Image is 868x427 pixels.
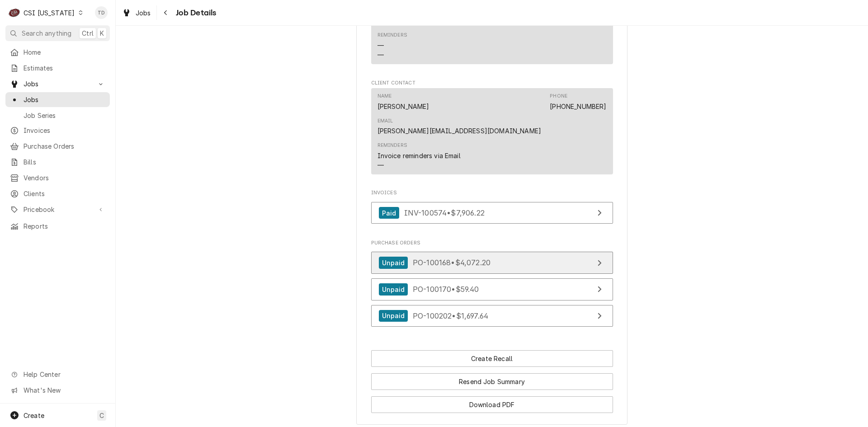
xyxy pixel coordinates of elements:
[24,412,44,419] span: Create
[371,202,613,224] a: View Invoice
[24,370,104,379] span: Help Center
[5,76,110,91] a: Go to Jobs
[377,142,461,169] div: Reminders
[24,221,105,231] span: Reports
[118,5,155,20] a: Jobs
[22,28,71,38] span: Search anything
[379,283,408,296] div: Unpaid
[5,155,110,169] a: Bills
[371,189,613,197] span: Invoices
[24,205,92,214] span: Pricebook
[8,6,21,19] div: CSI Kentucky's Avatar
[5,45,110,60] a: Home
[24,157,105,167] span: Bills
[550,93,606,111] div: Phone
[371,80,613,87] span: Client Contact
[82,28,94,38] span: Ctrl
[8,6,21,19] div: C
[550,93,567,100] div: Phone
[379,310,408,322] div: Unpaid
[377,102,429,111] div: [PERSON_NAME]
[24,141,105,151] span: Purchase Orders
[95,6,108,19] div: TD
[379,207,400,219] div: Paid
[100,28,104,38] span: K
[24,47,105,57] span: Home
[379,257,408,269] div: Unpaid
[377,32,407,39] div: Reminders
[5,170,110,185] a: Vendors
[5,367,110,382] a: Go to Help Center
[5,25,110,41] button: Search anythingCtrlK
[5,139,110,154] a: Purchase Orders
[371,189,613,228] div: Invoices
[5,61,110,75] a: Estimates
[377,160,384,170] div: —
[5,219,110,234] a: Reports
[371,367,613,390] div: Button Group Row
[371,305,613,327] a: View Purchase Order
[371,88,613,178] div: Client Contact List
[5,92,110,107] a: Jobs
[136,8,151,18] span: Jobs
[371,373,613,390] button: Resend Job Summary
[371,239,613,331] div: Purchase Orders
[371,350,613,413] div: Button Group
[371,390,613,413] div: Button Group Row
[413,311,488,320] span: PO-100202 • $1,697.64
[24,79,92,89] span: Jobs
[24,95,105,104] span: Jobs
[377,142,407,149] div: Reminders
[413,285,479,294] span: PO-100170 • $59.40
[377,41,384,50] div: —
[159,5,173,20] button: Navigate back
[371,252,613,274] a: View Purchase Order
[371,88,613,174] div: Contact
[377,117,393,125] div: Email
[24,126,105,135] span: Invoices
[95,6,108,19] div: Tim Devereux's Avatar
[5,383,110,398] a: Go to What's New
[404,208,485,217] span: INV-100574 • $7,906.22
[5,108,110,123] a: Job Series
[371,278,613,300] a: View Purchase Order
[371,80,613,178] div: Client Contact
[24,63,105,73] span: Estimates
[5,202,110,217] a: Go to Pricebook
[371,396,613,413] button: Download PDF
[99,411,104,420] span: C
[377,50,384,60] div: —
[371,350,613,367] div: Button Group Row
[377,93,392,100] div: Name
[371,350,613,367] button: Create Recall
[24,189,105,198] span: Clients
[377,127,542,135] a: [PERSON_NAME][EMAIL_ADDRESS][DOMAIN_NAME]
[24,8,75,18] div: CSI [US_STATE]
[5,186,110,201] a: Clients
[24,385,104,395] span: What's New
[24,111,105,120] span: Job Series
[550,103,606,110] a: [PHONE_NUMBER]
[377,93,429,111] div: Name
[377,32,407,59] div: Reminders
[24,173,105,183] span: Vendors
[173,7,217,19] span: Job Details
[413,258,491,267] span: PO-100168 • $4,072.20
[377,151,461,160] div: Invoice reminders via Email
[377,117,542,136] div: Email
[371,239,613,247] span: Purchase Orders
[5,123,110,138] a: Invoices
